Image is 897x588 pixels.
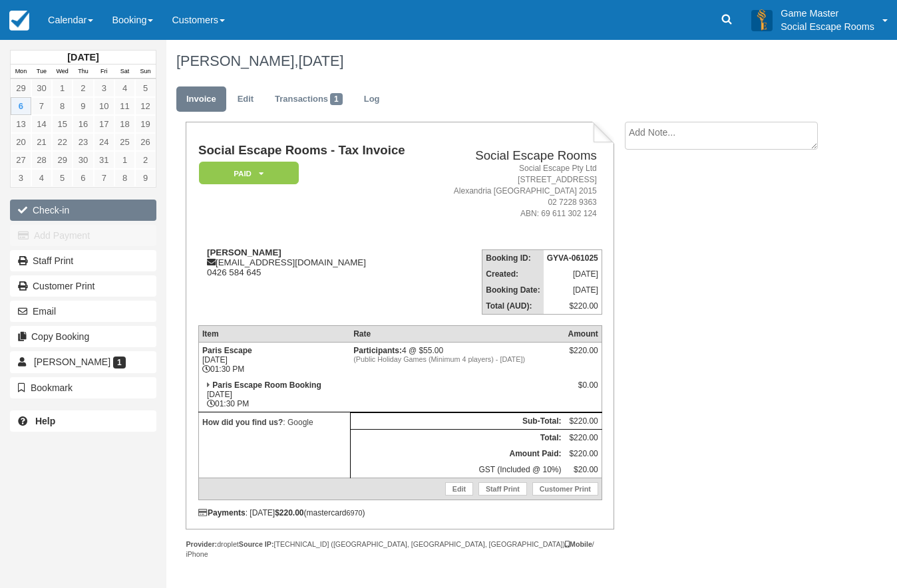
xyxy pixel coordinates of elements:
h1: [PERSON_NAME], [176,53,829,69]
a: 19 [135,115,156,133]
a: Staff Print [10,250,156,271]
em: Paid [199,162,299,185]
button: Check-in [10,200,156,221]
a: 12 [135,97,156,115]
th: Wed [52,65,73,79]
div: [EMAIL_ADDRESS][DOMAIN_NAME] 0426 584 645 [198,247,430,277]
a: 20 [11,133,31,151]
strong: Participants [353,346,402,355]
td: $220.00 [564,412,602,429]
a: Staff Print [478,482,527,496]
td: 4 @ $55.00 [350,342,564,377]
address: Social Escape Pty Ltd [STREET_ADDRESS] Alexandria [GEOGRAPHIC_DATA] 2015 02 7228 9363 ABN: 69 611... [435,163,597,220]
a: 18 [114,115,135,133]
th: Booking Date: [482,282,544,298]
a: 27 [11,151,31,169]
a: 5 [135,79,156,97]
a: 6 [73,169,93,187]
strong: How did you find us? [202,418,283,427]
a: 29 [11,79,31,97]
a: 4 [114,79,135,97]
a: 29 [52,151,73,169]
a: 15 [52,115,73,133]
strong: Mobile [565,540,592,548]
p: : Google [202,416,347,429]
a: 14 [31,115,52,133]
td: $220.00 [544,298,602,315]
a: 8 [114,169,135,187]
a: Customer Print [10,275,156,297]
strong: $220.00 [275,508,303,517]
a: Edit [228,86,264,112]
td: GST (Included @ 10%) [350,462,564,478]
button: Copy Booking [10,326,156,347]
a: 7 [31,97,52,115]
a: Invoice [176,86,226,112]
span: [PERSON_NAME] [34,357,110,367]
h2: Social Escape Rooms [435,149,597,163]
img: A3 [751,9,773,31]
th: Amount [564,325,602,342]
td: $220.00 [564,429,602,446]
button: Bookmark [10,377,156,398]
b: Help [35,416,55,426]
div: : [DATE] (mastercard ) [198,508,602,517]
th: Item [198,325,350,342]
td: $220.00 [564,446,602,462]
a: 13 [11,115,31,133]
a: 11 [114,97,135,115]
div: $0.00 [568,380,598,400]
th: Sun [135,65,156,79]
a: 28 [31,151,52,169]
a: 24 [94,133,114,151]
th: Sub-Total: [350,412,564,429]
a: 30 [73,151,93,169]
th: Booking ID: [482,249,544,266]
a: 21 [31,133,52,151]
th: Created: [482,266,544,282]
strong: [DATE] [67,52,98,63]
a: 31 [94,151,114,169]
p: Social Escape Rooms [781,20,874,33]
a: 3 [11,169,31,187]
td: [DATE] 01:30 PM [198,342,350,377]
a: Paid [198,161,294,186]
a: 26 [135,133,156,151]
th: Rate [350,325,564,342]
th: Amount Paid: [350,446,564,462]
a: 1 [52,79,73,97]
span: 1 [330,93,343,105]
strong: Paris Escape Room Booking [212,380,321,390]
a: [PERSON_NAME] 1 [10,351,156,372]
a: 4 [31,169,52,187]
span: 1 [113,357,126,368]
a: 30 [31,79,52,97]
strong: Payments [198,508,246,517]
th: Total: [350,429,564,446]
button: Add Payment [10,225,156,246]
strong: Provider: [186,540,217,548]
td: [DATE] [544,266,602,282]
div: $220.00 [568,346,598,366]
a: 2 [73,79,93,97]
strong: Paris Escape [202,346,252,355]
button: Email [10,301,156,322]
a: Log [354,86,390,112]
td: [DATE] [544,282,602,298]
th: Sat [114,65,135,79]
a: 23 [73,133,93,151]
a: 17 [94,115,114,133]
small: 6970 [347,509,363,517]
p: Game Master [781,7,874,20]
a: 1 [114,151,135,169]
strong: GYVA-061025 [547,253,598,263]
div: droplet [TECHNICAL_ID] ([GEOGRAPHIC_DATA], [GEOGRAPHIC_DATA], [GEOGRAPHIC_DATA]) / iPhone [186,539,614,559]
img: checkfront-main-nav-mini-logo.png [9,11,29,31]
a: 10 [94,97,114,115]
th: Fri [94,65,114,79]
a: 3 [94,79,114,97]
a: Transactions1 [265,86,353,112]
a: 8 [52,97,73,115]
th: Tue [31,65,52,79]
a: Edit [445,482,473,496]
